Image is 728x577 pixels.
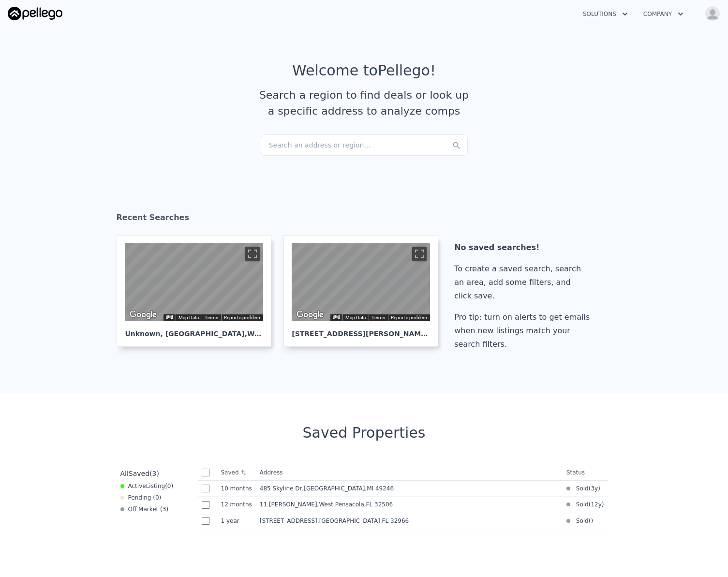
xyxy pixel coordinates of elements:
time: 2022-10-03 10:07 [591,485,598,492]
span: , [GEOGRAPHIC_DATA] [302,485,398,492]
time: 2024-10-30 04:35 [221,485,252,492]
div: Saved Properties [117,424,612,442]
img: avatar [705,6,720,21]
button: Map Data [345,314,366,321]
span: Saved [129,470,149,477]
time: 2024-07-12 19:42 [221,517,252,525]
img: Google [294,309,326,321]
span: , [GEOGRAPHIC_DATA] [317,518,413,524]
span: Listing [146,483,165,489]
div: [STREET_ADDRESS][PERSON_NAME] , [GEOGRAPHIC_DATA] [292,321,430,339]
span: ) [602,501,604,508]
span: Sold ( [570,501,591,508]
span: ) [598,485,600,492]
div: Search an address or region... [261,134,468,156]
a: Map Unknown, [GEOGRAPHIC_DATA],WA 98359 [117,235,279,347]
th: Status [563,465,608,481]
img: Google [127,309,159,321]
div: Street View [125,243,263,321]
span: [STREET_ADDRESS] [260,518,317,524]
a: Report a problem [391,315,427,320]
a: Terms (opens in new tab) [371,315,385,320]
div: Recent Searches [117,204,612,235]
a: Terms (opens in new tab) [205,315,218,320]
span: Sold ( [570,517,591,525]
a: Open this area in Google Maps (opens a new window) [127,309,159,321]
div: Pro tip: turn on alerts to get emails when new listings match your search filters. [454,311,594,351]
span: , FL 32966 [380,518,409,524]
div: Map [292,243,430,321]
div: Search a region to find deals or look up a specific address to analyze comps [256,87,473,119]
div: Map [125,243,263,321]
div: Off Market ( 3 ) [120,505,169,513]
span: ) [591,517,593,525]
button: Map Data [178,314,199,321]
button: Keyboard shortcuts [166,315,173,319]
time: 2024-09-03 18:59 [221,501,252,508]
div: Pending ( 0 ) [120,494,162,502]
span: 11 [PERSON_NAME] [260,501,317,508]
button: Toggle fullscreen view [412,247,427,261]
span: Active ( 0 ) [128,482,174,490]
th: Saved [217,465,256,480]
span: , MI 49246 [365,485,394,492]
th: Address [256,465,563,481]
button: Keyboard shortcuts [333,315,340,319]
img: Pellego [8,7,62,20]
button: Company [636,5,691,23]
span: , West Pensacola [317,501,397,508]
span: , FL 32506 [364,501,393,508]
div: Street View [292,243,430,321]
a: Open this area in Google Maps (opens a new window) [294,309,326,321]
span: 485 Skyline Dr [260,485,302,492]
span: Sold ( [570,485,591,492]
span: , WA 98359 [245,330,286,338]
div: No saved searches! [454,241,594,254]
button: Toggle fullscreen view [245,247,260,261]
div: To create a saved search, search an area, add some filters, and click save. [454,262,594,303]
div: All ( 3 ) [120,469,159,478]
a: Report a problem [224,315,260,320]
div: Welcome to Pellego ! [292,62,436,79]
time: 2013-05-14 13:00 [591,501,601,508]
a: Map [STREET_ADDRESS][PERSON_NAME], [GEOGRAPHIC_DATA] [283,235,446,347]
button: Solutions [575,5,636,23]
div: Unknown , [GEOGRAPHIC_DATA] [125,321,263,339]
